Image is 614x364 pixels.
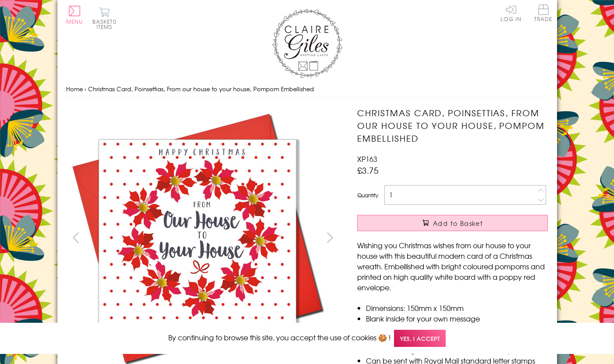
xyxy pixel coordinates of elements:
li: Blank inside for your own message [366,313,548,324]
a: Trade [534,4,553,23]
button: prev [66,228,86,247]
h1: Christmas Card, Poinsettias, From our house to your house, Pompom Embellished [357,107,548,144]
a: Log In [500,4,522,21]
img: Claire Giles Greetings Cards [272,9,342,78]
span: › [85,85,86,93]
nav: breadcrumbs [66,80,548,98]
span: Yes, I accept [394,330,446,347]
li: Dimensions: 150mm x 150mm [366,303,548,313]
span: £3.75 [357,164,379,176]
span: XP163 [357,153,377,164]
span: Menu [66,18,83,25]
span: Christmas Card, Poinsettias, From our house to your house, Pompom Embellished [88,85,314,93]
button: Menu [66,6,83,24]
span: Add to Basket [433,219,483,228]
button: Add to Basket [357,215,548,231]
a: Home [66,85,83,93]
span: Trade [534,4,553,21]
p: Wishing you Christmas wishes from our house to your house with this beautiful modern card of a Ch... [357,240,548,293]
label: Quantity [357,191,378,199]
span: 0 items [96,18,117,31]
button: Basket0 items [92,7,117,29]
button: next [320,228,340,247]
